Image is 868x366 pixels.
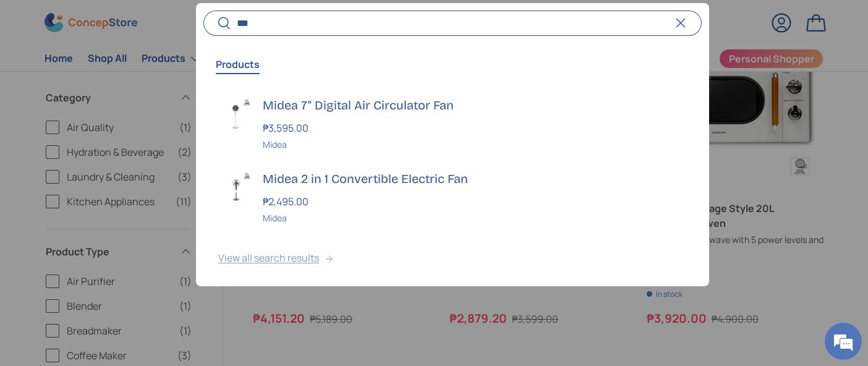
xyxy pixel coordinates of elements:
[263,138,687,151] div: Midea
[263,122,312,135] strong: ₱3,595.00
[263,211,687,224] div: Midea
[263,98,687,115] h3: Midea 7" Digital Air Circulator Fan
[203,6,232,36] div: Minimize live chat window
[196,88,709,161] a: Midea 7" Digital Air Circulator Fan ₱3,595.00 Midea
[181,282,224,299] em: Submit
[26,106,216,231] span: We are offline. Please leave us a message.
[196,235,709,287] button: View all search results
[263,171,687,189] h3: Midea 2 in 1 Convertible Electric Fan
[216,50,260,79] button: Products
[64,69,208,85] div: Leave a message
[6,239,236,282] textarea: Type your message and click 'Submit'
[196,161,709,235] a: Midea 2 in 1 Convertible Electric Fan ₱2,495.00 Midea
[263,195,312,208] strong: ₱2,495.00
